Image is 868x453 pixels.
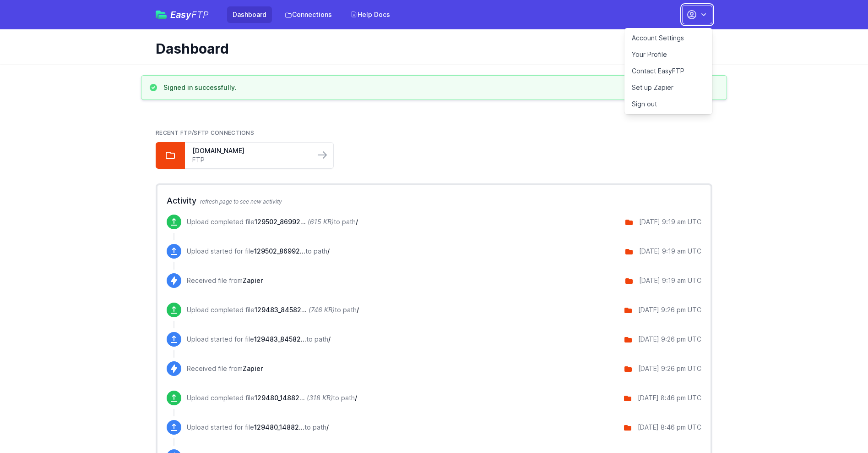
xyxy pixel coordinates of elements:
span: / [327,247,330,255]
p: Received file from [187,364,263,373]
img: easyftp_logo.png [156,11,167,19]
div: [DATE] 8:46 pm UTC [638,423,701,432]
span: / [357,306,359,314]
span: 129483_8458297409876_100787659_8-22-2025.zip [254,335,306,343]
a: EasyFTP [156,10,209,19]
div: [DATE] 9:19 am UTC [639,217,701,226]
i: (746 KB) [309,306,335,314]
span: / [328,335,331,343]
a: [DOMAIN_NAME] [192,146,308,155]
h2: Recent FTP/SFTP Connections [156,129,712,137]
p: Upload started for file to path [187,423,329,432]
a: Your Profile [624,46,712,63]
a: Contact EasyFTP [624,63,712,79]
span: FTP [191,9,209,20]
div: [DATE] 9:26 pm UTC [638,364,701,373]
i: (318 KB) [307,394,333,402]
span: Easy [170,10,209,19]
p: Received file from [187,276,263,285]
span: Zapier [243,276,263,284]
span: 129480_14882223423865_100787578_8-22-2025.zip [254,423,304,431]
span: / [326,423,329,431]
a: Account Settings [624,30,712,46]
span: refresh page to see new activity [200,198,282,205]
i: (615 KB) [308,218,334,226]
a: Set up Zapier [624,79,712,96]
p: Upload completed file to path [187,217,358,226]
div: [DATE] 8:46 pm UTC [638,393,701,403]
span: 129483_8458297409876_100787659_8-22-2025.zip [255,306,307,314]
span: 129480_14882223423865_100787578_8-22-2025.zip [255,394,305,402]
h3: Signed in successfully. [163,83,237,92]
div: [DATE] 9:19 am UTC [639,276,701,285]
a: Help Docs [345,6,396,23]
iframe: Drift Widget Chat Controller [822,407,857,442]
a: Sign out [624,96,712,112]
p: Upload completed file to path [187,393,357,403]
p: Upload started for file to path [187,247,330,256]
h2: Activity [167,194,701,207]
span: / [356,218,358,226]
span: / [355,394,357,402]
div: [DATE] 9:26 pm UTC [638,335,701,344]
span: Zapier [243,365,263,372]
div: [DATE] 9:26 pm UTC [638,305,701,315]
div: [DATE] 9:19 am UTC [639,247,701,256]
a: FTP [192,155,308,165]
h1: Dashboard [156,40,705,57]
p: Upload started for file to path [187,335,331,344]
span: 129502_8699249590612_100788671_8-23-2025.zip [254,247,305,255]
a: Connections [279,6,337,23]
a: Dashboard [227,6,272,23]
p: Upload completed file to path [187,305,359,315]
span: 129502_8699249590612_100788671_8-23-2025.zip [255,218,306,226]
